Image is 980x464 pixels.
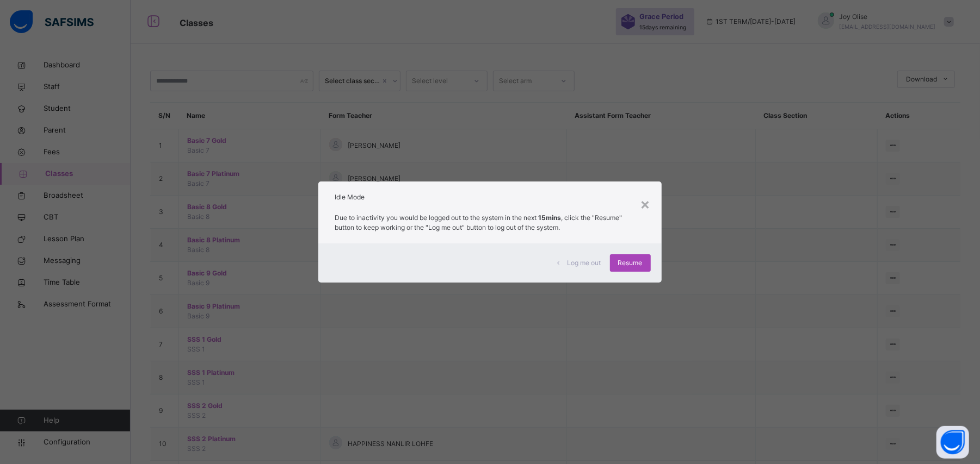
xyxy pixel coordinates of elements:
button: Open asap [936,426,969,459]
strong: 15mins [538,214,561,222]
h2: Idle Mode [335,192,645,202]
p: Due to inactivity you would be logged out to the system in the next , click the "Resume" button t... [335,213,645,233]
span: Log me out [568,258,601,268]
div: × [640,192,651,215]
span: Resume [618,258,643,268]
